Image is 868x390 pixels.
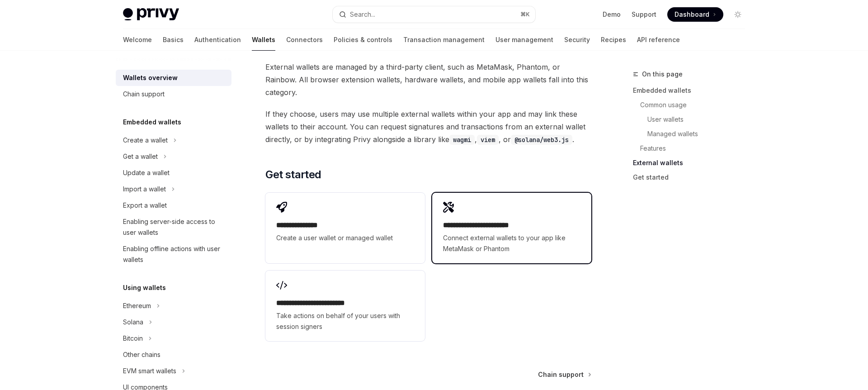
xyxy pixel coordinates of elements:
[633,156,752,170] a: External wallets
[123,349,160,360] div: Other chains
[123,72,178,83] div: Wallets overview
[265,61,591,99] span: External wallets are managed by a third-party client, such as MetaMask, Phantom, or Rainbow. All ...
[637,29,680,51] a: API reference
[265,108,591,146] span: If they choose, users may use multiple external wallets within your app and may link these wallet...
[123,282,166,293] h5: Using wallets
[116,347,231,363] a: Other chains
[731,7,745,22] button: Toggle dark mode
[449,135,475,145] code: wagmi
[333,6,535,23] button: Search...⌘K
[123,117,181,128] h5: Embedded wallets
[116,70,231,86] a: Wallets overview
[603,10,621,19] a: Demo
[123,366,176,376] div: EVM smart wallets
[640,98,752,112] a: Common usage
[477,135,499,145] code: viem
[443,233,580,254] span: Connect external wallets to your app like MetaMask or Phantom
[495,29,553,51] a: User management
[334,29,392,51] a: Policies & controls
[123,29,152,51] a: Welcome
[123,300,151,311] div: Ethereum
[403,29,485,51] a: Transaction management
[675,10,709,19] span: Dashboard
[286,29,323,51] a: Connectors
[564,29,590,51] a: Security
[123,317,143,328] div: Solana
[632,10,656,19] a: Support
[252,29,275,51] a: Wallets
[276,233,414,243] span: Create a user wallet or managed wallet
[123,167,170,178] div: Update a wallet
[123,184,166,195] div: Import a wallet
[116,165,231,181] a: Update a wallet
[123,216,226,238] div: Enabling server-side access to user wallets
[511,135,572,145] code: @solana/web3.js
[123,151,158,162] div: Get a wallet
[123,200,167,211] div: Export a wallet
[123,243,226,265] div: Enabling offline actions with user wallets
[265,167,321,182] span: Get started
[520,11,530,18] span: ⌘ K
[350,9,375,20] div: Search...
[116,197,231,214] a: Export a wallet
[601,29,626,51] a: Recipes
[123,333,143,344] div: Bitcoin
[647,112,752,127] a: User wallets
[123,89,165,100] div: Chain support
[123,135,168,146] div: Create a wallet
[194,29,241,51] a: Authentication
[163,29,184,51] a: Basics
[116,241,231,268] a: Enabling offline actions with user wallets
[123,8,179,21] img: light logo
[633,83,752,98] a: Embedded wallets
[647,127,752,141] a: Managed wallets
[633,170,752,185] a: Get started
[642,69,683,80] span: On this page
[116,86,231,102] a: Chain support
[667,7,723,22] a: Dashboard
[640,141,752,156] a: Features
[116,214,231,241] a: Enabling server-side access to user wallets
[276,310,414,332] span: Take actions on behalf of your users with session signers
